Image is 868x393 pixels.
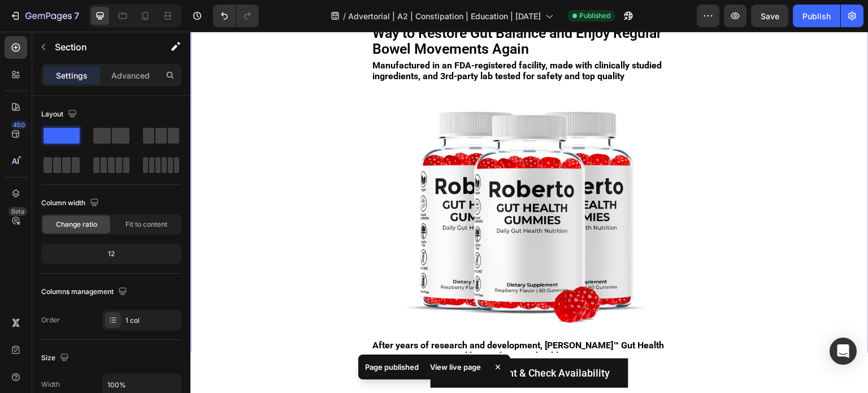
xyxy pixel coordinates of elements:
img: gempages_545042197993489537-834d9e71-f3e8-4a06-8740-01415f816eb7.jpg [212,51,466,304]
div: 450 [11,120,27,129]
div: Open Intercom Messenger [830,338,857,365]
iframe: Design area [190,32,868,393]
div: Layout [41,107,79,122]
strong: Manufactured in an FDA-registered facility, made with clinically studied ingredients, and 3rd-par... [182,28,471,50]
p: Settings [56,70,88,81]
span: Fit to content [125,219,167,230]
span: / [343,10,346,22]
div: Width [41,379,60,390]
div: Beta [8,207,27,216]
span: Change ratio [56,219,97,230]
div: View live page [423,359,488,375]
p: 7 [74,9,79,23]
p: Apply Discount & Check Availability [258,332,420,351]
p: Section [55,40,147,54]
span: Save [761,11,779,21]
div: 12 [44,246,179,262]
div: Publish [802,10,831,22]
button: Publish [793,5,840,27]
div: Undo/Redo [213,5,259,27]
div: Order [41,315,60,325]
button: 7 [5,5,84,27]
div: Columns management [41,284,129,300]
p: Page published [365,361,419,373]
a: Apply Discount & Check Availability [240,327,438,356]
div: Size [41,351,71,366]
span: Published [579,11,610,21]
div: 1 col [125,316,179,326]
span: Advertorial | A2 | Constipation | Education | [DATE] [348,10,541,22]
strong: After years of research and development, [PERSON_NAME]™ Gut Health Gummies were created by top di... [182,308,481,340]
p: Advanced [111,70,150,81]
button: Save [751,5,788,27]
div: Column width [41,196,101,211]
